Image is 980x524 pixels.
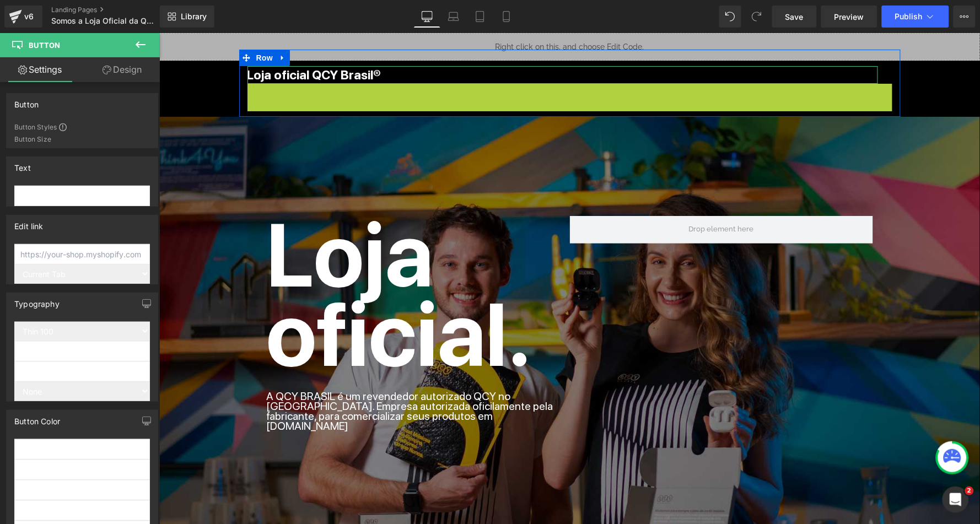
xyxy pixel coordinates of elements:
span: 2 [965,487,974,495]
span: Somos a Loja Oficial da QCY no [GEOGRAPHIC_DATA] | Confira o Documento [51,17,157,25]
a: Expand / Collapse [116,17,131,33]
strong: Loja oficial. [107,170,373,354]
a: Desktop [414,6,440,28]
span: Button [29,41,60,50]
div: Edit link [14,215,44,231]
a: v6 [4,6,42,28]
a: Mobile [493,6,520,28]
span: Preview [834,11,864,23]
button: Redo [746,6,768,28]
span: Publish [895,12,923,21]
a: Design [82,57,162,82]
a: Tablet [467,6,493,28]
a: Landing Pages [51,6,178,14]
span: Save [785,11,804,23]
div: Text [14,157,31,172]
div: Button [14,94,39,109]
span: Library [181,12,207,21]
div: Button Styles [14,122,150,131]
strong: Loja oficial QCY Brasil® [88,34,222,50]
div: v6 [22,9,36,24]
span: Row [94,17,116,33]
div: Button Color [14,410,60,426]
div: Typography [14,293,60,309]
div: Button Size [14,136,150,143]
button: More [954,6,976,28]
span: A QCY BRASIL é um revendedor autorizado QCY no [GEOGRAPHIC_DATA]. Empresa autorizada oficilamente... [107,356,394,399]
input: https://your-shop.myshopify.com [14,244,150,264]
iframe: Intercom live chat [943,487,969,513]
a: Preview [821,6,877,28]
a: Laptop [440,6,467,28]
button: Undo [719,6,741,28]
a: New Library [160,6,214,28]
button: Publish [882,6,949,28]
